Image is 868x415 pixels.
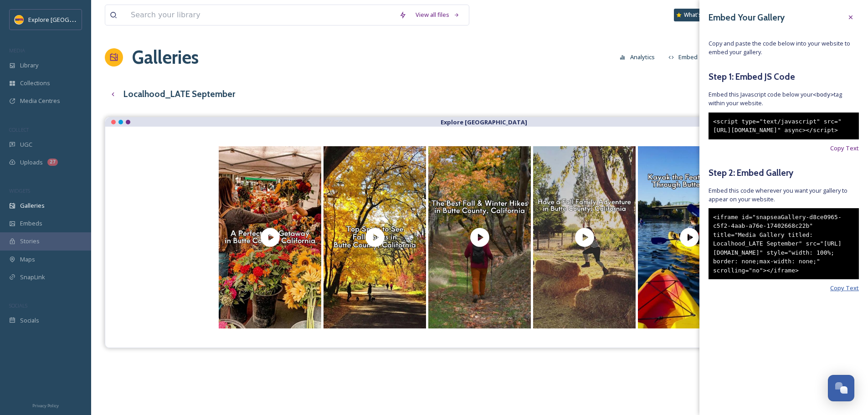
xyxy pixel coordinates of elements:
span: COLLECT [9,126,29,133]
span: Privacy Policy [32,403,59,409]
h3: Embed Your Gallery [709,11,785,24]
h3: Localhood_LATE September [123,87,235,101]
h5: Step 2: Embed Gallery [709,166,859,179]
a: View all files [411,6,464,24]
strong: Explore [GEOGRAPHIC_DATA] [441,118,527,126]
span: Copy and paste the code below into your website to embed your gallery. [709,39,859,56]
span: UGC [20,140,32,149]
span: Media Centres [20,97,60,105]
a: What's New [674,9,719,21]
span: Socials [20,316,39,325]
a: Analytics [615,48,664,66]
span: Galleries [20,201,45,210]
span: Explore [GEOGRAPHIC_DATA] [28,15,108,24]
span: Maps [20,255,35,264]
span: WIDGETS [9,187,30,194]
a: Opens media popup. Media description: Those who live in Butte County know that fall is arguably t... [323,145,427,329]
img: Butte%20County%20logo.png [15,15,24,24]
a: Galleries [132,44,199,71]
a: Privacy Policy [32,400,59,410]
a: Opens media popup. Media description: Whether you prefer hunting the perfect pumpkin, going for h... [532,145,637,329]
span: Collections [20,79,50,87]
span: Library [20,61,38,70]
span: MEDIA [9,47,25,54]
button: Analytics [615,48,659,66]
span: <body> [813,91,834,98]
input: Search your library [126,5,395,25]
span: Stories [20,237,40,246]
span: Embed this code wherever you want your gallery to appear on your website. [709,186,859,204]
button: Embed [664,48,703,66]
div: <script type="text/javascript" src="[URL][DOMAIN_NAME]" async></script> [709,113,859,139]
a: Opens media popup. Media description: While the hiking season in Butte County is a year-round act... [427,145,532,329]
button: Open Chat [828,375,854,401]
a: Opens media popup. Media description: The Feather River is the principal tributary to the Sacrame... [637,145,742,329]
span: SOCIALS [9,302,27,309]
span: Embeds [20,219,42,228]
div: 27 [47,159,58,166]
span: Copy Text [830,144,859,153]
span: Embed this Javascript code below your tag within your website. [709,90,859,108]
span: Uploads [20,158,43,167]
span: SnapLink [20,273,45,282]
span: Copy Text [830,284,859,292]
div: <iframe id="snapseaGallery-d8ce0965-c5f2-4aab-a76e-17402668c22b" title="Media Gallery titled: Loc... [709,208,859,280]
a: Opens media popup. Media description: Sweater weather means enjoying hot coffee, bundling up and ... [218,145,323,329]
h5: Step 1: Embed JS Code [709,70,859,83]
